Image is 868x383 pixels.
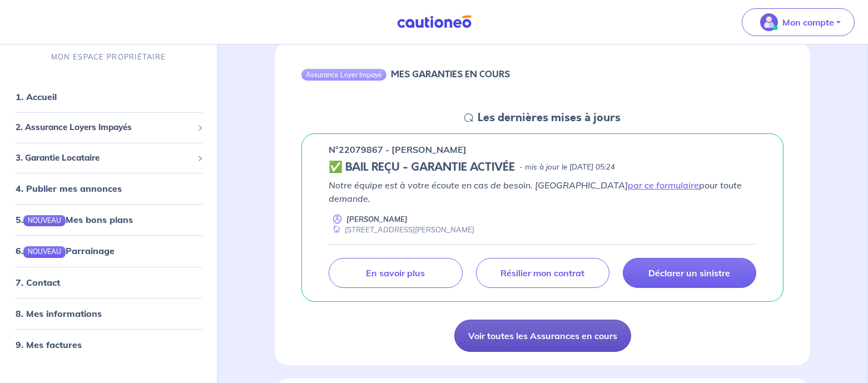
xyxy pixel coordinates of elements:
div: [STREET_ADDRESS][PERSON_NAME] [329,225,474,235]
h6: MES GARANTIES EN COURS [391,69,510,79]
div: state: CONTRACT-VALIDATED, Context: ,MAYBE-CERTIFICATE,,LESSOR-DOCUMENTS,IS-ODEALIM [329,161,756,174]
div: 2. Assurance Loyers Impayés [4,117,212,138]
div: 7. Contact [4,271,212,293]
p: Notre équipe est à votre écoute en cas de besoin. [GEOGRAPHIC_DATA] pour toute demande. [329,178,756,205]
p: MON ESPACE PROPRIÉTAIRE [51,52,166,62]
a: par ce formulaire [628,180,699,191]
div: 5.NOUVEAUMes bons plans [4,208,212,231]
a: En savoir plus [329,258,462,288]
p: n°22079867 - [PERSON_NAME] [329,143,467,156]
div: 1. Accueil [4,86,212,108]
a: Voir toutes les Assurances en cours [454,320,631,352]
span: 2. Assurance Loyers Impayés [16,121,193,134]
a: 1. Accueil [16,91,57,102]
p: - mis à jour le [DATE] 05:24 [519,162,615,173]
h5: Les dernières mises à jours [478,111,621,125]
h5: ✅ BAIL REÇU - GARANTIE ACTIVÉE [329,161,515,174]
div: Assurance Loyer Impayé [301,69,386,80]
a: Déclarer un sinistre [623,258,756,288]
a: 9. Mes factures [16,339,82,350]
div: 8. Mes informations [4,302,212,324]
p: [PERSON_NAME] [346,214,408,225]
div: 6.NOUVEAUParrainage [4,240,212,262]
span: 3. Garantie Locataire [16,152,193,165]
img: illu_account_valid_menu.svg [760,13,778,31]
a: 7. Contact [16,276,60,287]
a: 4. Publier mes annonces [16,183,122,194]
a: 5.NOUVEAUMes bons plans [16,214,133,225]
a: 8. Mes informations [16,307,102,319]
p: Déclarer un sinistre [648,267,730,278]
div: 4. Publier mes annonces [4,177,212,200]
img: Cautioneo [393,15,476,29]
div: 9. Mes factures [4,333,212,355]
div: 3. Garantie Locataire [4,147,212,169]
p: En savoir plus [366,267,425,278]
p: Résilier mon contrat [500,267,584,278]
p: Mon compte [782,16,834,29]
a: 6.NOUVEAUParrainage [16,245,115,256]
a: Résilier mon contrat [476,258,609,288]
button: illu_account_valid_menu.svgMon compte [742,8,855,36]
